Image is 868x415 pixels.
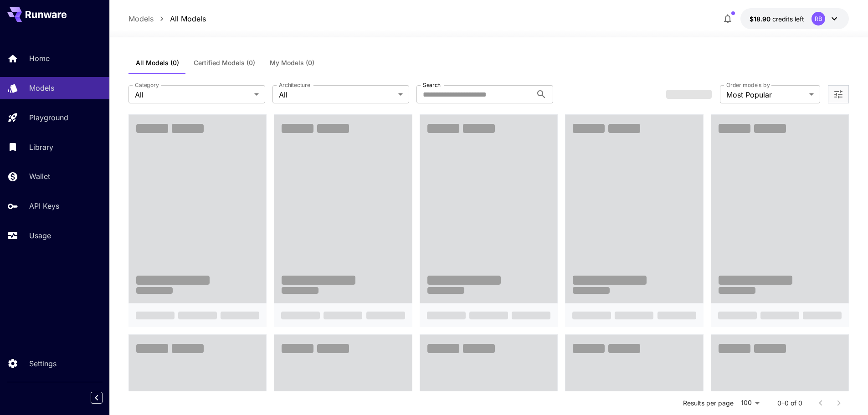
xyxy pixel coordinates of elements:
p: Settings [29,358,56,369]
button: Collapse sidebar [91,392,103,404]
label: Search [423,81,441,89]
span: Certified Models (0) [194,59,255,67]
p: Usage [29,230,51,241]
span: credits left [772,15,804,23]
label: Category [135,81,159,89]
button: Open more filters [833,89,844,100]
div: $18.89804 [750,14,804,24]
span: Most Popular [726,89,806,100]
nav: breadcrumb [128,13,206,24]
span: All [279,89,395,100]
label: Architecture [279,81,310,89]
p: Home [29,53,50,64]
button: $18.89804RB [740,8,849,29]
div: RB [812,12,825,26]
div: Collapse sidebar [98,389,109,406]
p: API Keys [29,200,59,211]
span: All [135,89,251,100]
p: Playground [29,112,68,123]
span: All Models (0) [136,59,179,67]
p: 0–0 of 0 [777,399,802,408]
label: Order models by [726,81,770,89]
span: My Models (0) [270,59,314,67]
p: Library [29,142,53,153]
span: $18.90 [750,15,772,23]
a: All Models [170,13,206,24]
div: 100 [737,396,763,410]
p: Wallet [29,171,50,182]
p: Models [29,82,54,93]
p: Results per page [683,399,734,408]
a: Models [128,13,154,24]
